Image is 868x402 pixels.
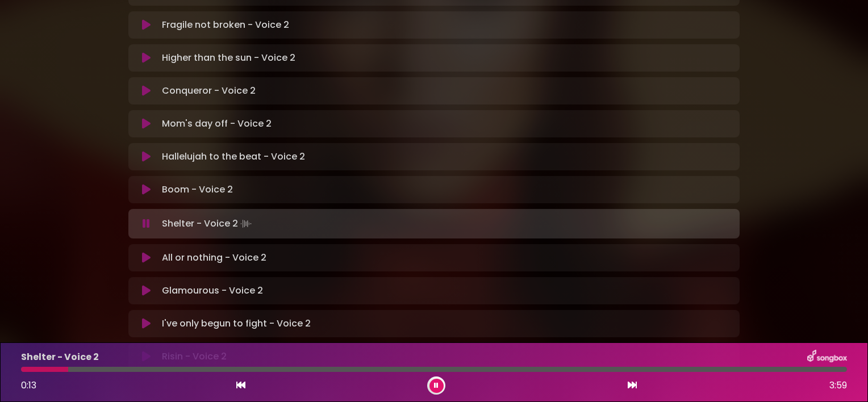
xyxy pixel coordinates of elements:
[21,350,99,364] p: Shelter - Voice 2
[162,51,295,65] p: Higher than the sun - Voice 2
[162,150,305,164] p: Hallelujah to the beat - Voice 2
[162,216,254,232] p: Shelter - Voice 2
[238,216,254,232] img: waveform4.gif
[162,284,263,298] p: Glamourous - Voice 2
[162,18,289,32] p: Fragile not broken - Voice 2
[829,379,847,392] span: 3:59
[162,251,266,265] p: All or nothing - Voice 2
[807,350,847,365] img: songbox-logo-white.png
[21,379,36,392] span: 0:13
[162,183,233,196] p: Boom - Voice 2
[162,317,311,330] p: I've only begun to fight - Voice 2
[162,117,272,131] p: Mom's day off - Voice 2
[162,84,256,98] p: Conqueror - Voice 2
